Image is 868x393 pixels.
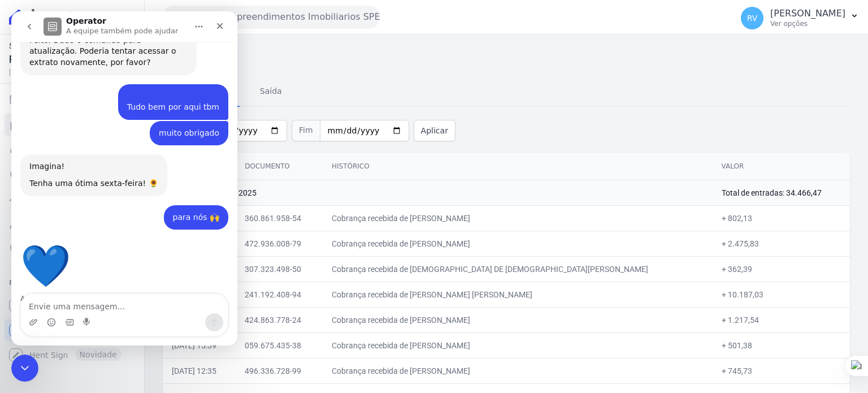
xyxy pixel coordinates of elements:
td: + 745,73 [713,358,850,383]
span: RV [747,14,758,22]
a: Recebíveis [5,294,140,317]
div: Tudo bem por aqui tbm [107,73,217,109]
div: muito obrigado [138,110,217,135]
td: [DATE] 12:35 [163,358,236,383]
div: Plataformas [9,276,135,290]
div: Imagina! [18,150,147,161]
p: Ver opções [770,19,845,28]
td: 472.936.008-79 [236,231,323,256]
td: 25 de Setembro de 2025 [163,180,713,205]
td: Total de entradas: 34.466,47 [713,180,850,205]
div: Adriane diz… [9,17,217,73]
button: Upload do anexo [18,306,27,316]
span: [DATE] 08:46 [9,67,121,77]
button: Smart Ape Empreendimentos Imobiliarios SPE LTDA [163,6,380,28]
td: 424.863.778-24 [236,307,323,332]
a: Cobranças [5,88,140,111]
td: Cobrança recebida de [DEMOGRAPHIC_DATA] DE [DEMOGRAPHIC_DATA][PERSON_NAME] [323,256,713,282]
td: Cobrança recebida de [PERSON_NAME] [323,231,713,256]
div: Adriane diz… [9,143,217,193]
td: + 362,39 [713,256,850,282]
td: Cobrança recebida de [PERSON_NAME] [323,332,713,358]
button: Selecionador de Emoji [36,306,45,316]
td: 241.192.408-94 [236,282,323,307]
span: Fim [292,120,320,141]
div: Rodrigo diz… [9,110,217,144]
span: Saldo atual [9,40,121,52]
nav: Sidebar [9,88,135,366]
td: Cobrança recebida de [PERSON_NAME] [323,358,713,383]
a: Clientes [5,213,140,235]
a: Negativação [5,237,140,260]
a: Troca de Arquivos [5,188,140,210]
div: Rodrigo diz… [9,194,217,228]
div: Imagina!Tenha uma ótima sexta-feira! 🌻 [9,143,156,184]
div: Feito. Dado o comando para atualização. Poderia tentar acessar o extrato novamente, por favor? [9,17,185,64]
th: Valor [713,153,850,180]
button: Início [177,5,198,26]
a: Saída [258,77,284,107]
button: Enviar uma mensagem [194,302,212,320]
iframe: Intercom live chat [11,355,38,382]
div: para nós 🙌 [153,194,217,219]
td: Cobrança recebida de [PERSON_NAME] [323,205,713,231]
div: para nós 🙌 [162,201,208,212]
td: 307.323.498-50 [236,256,323,282]
span: R$ 123.533,29 [9,52,121,67]
a: Conta Hent Novidade [5,319,140,342]
button: RV [PERSON_NAME] Ver opções [732,2,868,34]
textarea: Envie uma mensagem... [10,283,216,302]
a: Nova transferência [5,138,140,161]
div: Adriane diz… [9,227,217,306]
th: Documento [236,153,323,180]
td: Cobrança recebida de [PERSON_NAME] [PERSON_NAME] [323,282,713,307]
button: Start recording [72,306,81,316]
td: + 2.475,83 [713,231,850,256]
div: blue heartAdriane • Há 5min [9,227,60,282]
td: Cobrança recebida de [PERSON_NAME] [323,307,713,332]
td: + 1.217,54 [713,307,850,332]
td: + 501,38 [713,332,850,358]
p: [PERSON_NAME] [770,8,845,19]
td: + 802,13 [713,205,850,231]
button: Selecionador de GIF [54,306,63,316]
div: muito obrigado [147,116,208,128]
td: 360.861.958-54 [236,205,323,231]
a: Pagamentos [5,163,140,185]
h2: Extrato [163,44,850,69]
th: Histórico [323,153,713,180]
div: Tenha uma ótima sexta-feira! 🌻 [18,167,147,178]
iframe: Intercom live chat [11,11,237,346]
div: Fechar [198,5,219,25]
td: + 10.187,03 [713,282,850,307]
button: Aplicar [414,120,455,141]
a: Extrato [5,113,140,136]
td: 496.336.728-99 [236,358,323,383]
p: A equipe também pode ajudar [55,14,167,25]
td: 059.675.435-38 [236,332,323,358]
div: Tudo bem por aqui tbm [116,80,208,102]
div: blue heart [9,234,60,275]
div: Rodrigo diz… [9,73,217,110]
div: Feito. Dado o comando para atualização. Poderia tentar acessar o extrato novamente, por favor? [18,24,176,57]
